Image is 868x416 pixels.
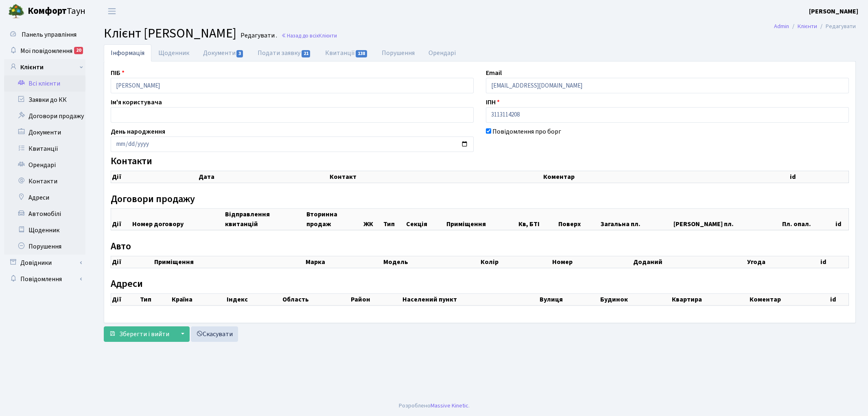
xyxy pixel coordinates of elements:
label: ПІБ [111,68,125,78]
li: Редагувати [817,22,856,31]
th: Номер договору [131,209,224,230]
button: Переключити навігацію [102,4,122,18]
th: Будинок [599,294,671,306]
a: Щоденник [151,44,196,62]
label: Контакти [111,156,152,167]
a: Орендарі [422,44,463,62]
a: Скасувати [191,326,238,342]
span: Клієнт [PERSON_NAME] [104,24,236,43]
a: Клієнти [4,59,85,75]
span: Панель управління [22,30,77,39]
th: Поверх [558,209,600,230]
span: Таун [28,4,85,18]
th: Марка [305,256,383,268]
th: id [820,256,849,268]
nav: breadcrumb [762,18,868,35]
a: Повідомлення [4,271,85,287]
a: Документи [196,44,251,62]
a: Всі клієнти [4,75,85,92]
th: Тип [139,294,171,306]
label: День народження [111,127,165,136]
th: Номер [551,256,632,268]
label: Email [486,68,502,78]
span: 3 [236,50,243,57]
th: Дії [111,256,154,268]
a: Автомобілі [4,206,85,222]
th: Пл. опал. [781,209,835,230]
th: Приміщення [153,256,304,268]
span: Мої повідомлення [20,46,72,55]
a: [PERSON_NAME] [809,7,858,16]
th: Відправлення квитанцій [224,209,306,230]
a: Клієнти [798,22,817,31]
a: Admin [774,22,789,31]
a: Документи [4,124,85,141]
th: ЖК [363,209,383,230]
button: Зберегти і вийти [104,326,175,342]
a: Порушення [375,44,422,62]
th: Угода [746,256,820,268]
label: Ім'я користувача [111,97,162,107]
a: Щоденник [4,222,85,238]
label: Повідомлення про борг [492,127,561,136]
th: Коментар [542,171,789,183]
th: id [835,209,848,230]
a: Адреси [4,189,85,206]
th: Вулиця [539,294,599,306]
th: Коментар [749,294,829,306]
th: Дії [111,171,198,183]
div: 20 [74,47,83,54]
small: Редагувати . [239,32,277,40]
th: Вторинна продаж [306,209,363,230]
th: Квартира [671,294,749,306]
th: id [789,171,848,183]
img: logo.png [8,3,24,20]
th: Дії [111,294,140,306]
label: Адреси [111,278,143,290]
span: 138 [356,50,367,57]
label: Авто [111,241,131,253]
th: Район [350,294,402,306]
span: 21 [302,50,310,57]
th: Колір [480,256,552,268]
th: Область [282,294,350,306]
a: Порушення [4,238,85,255]
a: Подати заявку [251,44,318,62]
a: Контакти [4,173,85,189]
th: [PERSON_NAME] пл. [673,209,781,230]
a: Massive Kinetic [431,401,468,410]
th: Доданий [632,256,746,268]
span: Клієнти [319,32,337,40]
label: Договори продажу [111,194,195,205]
a: Назад до всіхКлієнти [281,32,337,40]
th: Кв, БТІ [518,209,558,230]
a: Квитанції [318,44,375,62]
label: ІПН [486,97,500,107]
th: Приміщення [446,209,518,230]
th: Контакт [329,171,542,183]
th: Дії [111,209,131,230]
th: Населений пункт [402,294,539,306]
th: Тип [383,209,405,230]
th: Дата [198,171,329,183]
a: Квитанції [4,141,85,157]
a: Довідники [4,255,85,271]
a: Заявки до КК [4,92,85,108]
th: Індекс [226,294,282,306]
a: Панель управління [4,26,85,43]
a: Інформація [104,44,151,62]
a: Мої повідомлення20 [4,43,85,59]
th: Модель [383,256,480,268]
b: Комфорт [28,4,67,18]
th: Загальна пл. [600,209,673,230]
a: Договори продажу [4,108,85,124]
th: id [829,294,849,306]
span: Зберегти і вийти [119,330,169,339]
th: Країна [171,294,225,306]
div: Розроблено . [399,401,470,410]
th: Секція [405,209,445,230]
a: Орендарі [4,157,85,173]
b: [PERSON_NAME] [809,7,858,16]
